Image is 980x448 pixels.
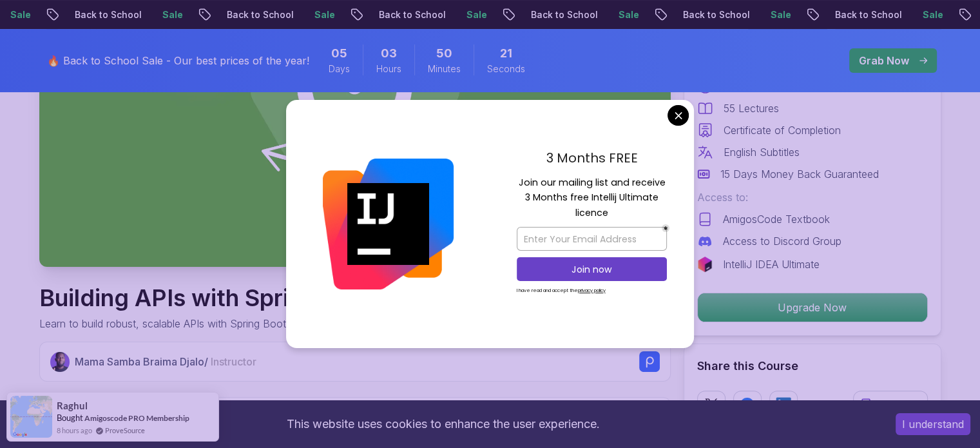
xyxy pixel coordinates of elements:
[879,398,919,411] p: Copy link
[723,233,841,249] p: Access to Discord Group
[697,257,713,272] img: jetbrains logo
[57,413,83,423] span: Bought
[47,53,309,68] p: 🔥 Back to School Sale - Our best prices of the year!
[57,400,88,411] span: Raghul
[517,8,604,21] p: Back to School
[821,8,908,21] p: Back to School
[720,166,879,182] p: 15 Days Money Back Guaranteed
[50,352,70,372] img: Nelson Djalo
[452,8,494,21] p: Sale
[698,293,927,322] p: Upgrade Now
[329,63,350,75] span: Days
[697,357,928,375] h2: Share this Course
[723,257,820,272] p: IntelliJ IDEA Ultimate
[428,63,461,75] span: Minutes
[500,44,512,63] span: 21 Seconds
[57,425,92,436] span: 8 hours ago
[39,316,666,331] p: Learn to build robust, scalable APIs with Spring Boot, mastering REST principles, JSON handling, ...
[896,413,970,435] button: Accept cookies
[381,44,397,63] span: 3 Hours
[604,8,646,21] p: Sale
[697,293,928,322] button: Upgrade Now
[10,410,876,438] div: This website uses cookies to enhance the user experience.
[300,8,341,21] p: Sale
[10,396,52,438] img: provesource social proof notification image
[213,8,300,21] p: Back to School
[756,8,798,21] p: Sale
[436,44,452,63] span: 50 Minutes
[723,211,830,227] p: AmigosCode Textbook
[669,8,756,21] p: Back to School
[724,101,779,116] p: 55 Lectures
[105,425,145,436] a: ProveSource
[908,8,950,21] p: Sale
[724,122,841,138] p: Certificate of Completion
[820,397,831,413] p: or
[853,391,928,419] button: Copy link
[697,190,928,205] p: Access to:
[211,355,256,368] span: Instructor
[487,63,525,75] span: Seconds
[39,285,666,311] h1: Building APIs with Spring Boot
[75,354,256,369] p: Mama Samba Braima Djalo /
[84,413,189,423] a: Amigoscode PRO Membership
[376,63,401,75] span: Hours
[148,8,189,21] p: Sale
[365,8,452,21] p: Back to School
[61,8,148,21] p: Back to School
[724,144,800,160] p: English Subtitles
[331,44,347,63] span: 5 Days
[859,53,909,68] p: Grab Now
